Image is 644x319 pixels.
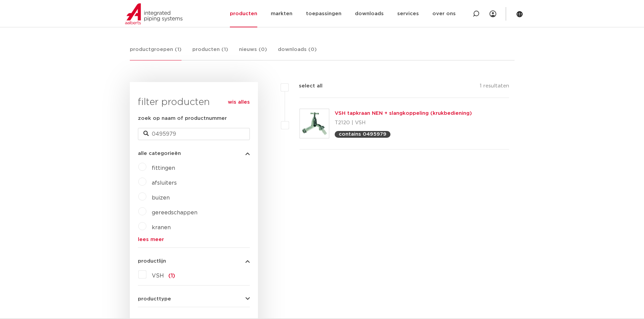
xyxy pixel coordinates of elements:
a: lees meer [138,237,250,242]
span: producttype [138,296,171,301]
a: buizen [152,195,170,201]
label: select all [289,82,323,90]
a: fittingen [152,165,175,171]
a: wis alles [228,98,250,106]
p: 1 resultaten [480,82,509,92]
a: VSH tapkraan NEN + slangkoppeling (krukbediening) [335,111,472,116]
span: productlijn [138,259,166,264]
a: producten (1) [192,46,228,60]
a: kranen [152,225,171,230]
a: downloads (0) [278,46,317,60]
h3: filter producten [138,96,250,109]
p: T2120 | VSH [335,117,472,128]
p: contains 0495979 [339,132,386,137]
span: VSH [152,273,164,278]
button: producttype [138,296,250,301]
span: (1) [168,273,175,278]
a: afsluiters [152,180,177,186]
label: zoek op naam of productnummer [138,114,227,123]
button: productlijn [138,259,250,264]
span: alle categorieën [138,151,181,156]
button: alle categorieën [138,151,250,156]
a: nieuws (0) [239,46,267,60]
a: productgroepen (1) [130,46,182,60]
img: Thumbnail for VSH tapkraan NEN + slangkoppeling (krukbediening) [300,109,329,138]
a: gereedschappen [152,210,197,215]
input: zoeken [138,128,250,140]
